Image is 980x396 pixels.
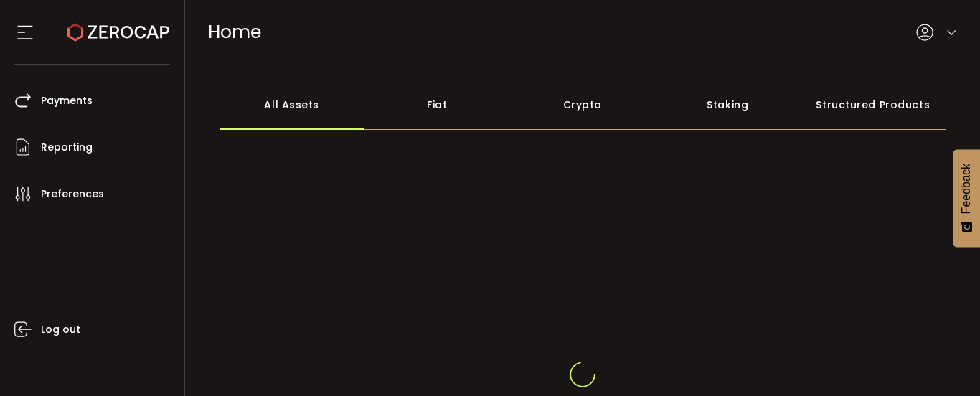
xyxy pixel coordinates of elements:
div: All Assets [220,80,365,130]
div: Fiat [364,80,510,130]
button: Feedback - Show survey [953,149,980,247]
div: Crypto [510,80,656,130]
div: Structured Products [801,80,946,130]
span: Log out [41,319,80,340]
div: Staking [655,80,801,130]
span: Reporting [41,137,93,158]
span: Home [208,19,261,44]
span: Payments [41,90,93,111]
span: Feedback [960,164,973,214]
span: Preferences [41,184,104,204]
